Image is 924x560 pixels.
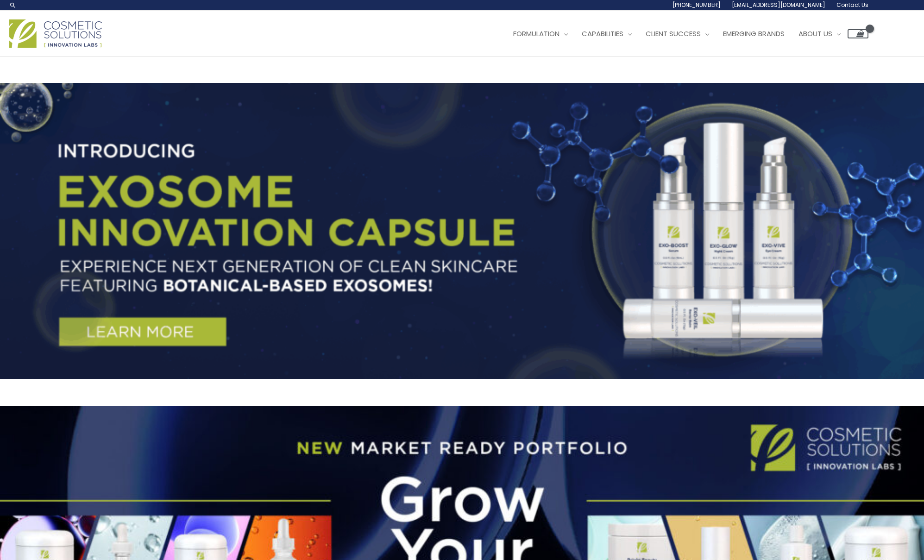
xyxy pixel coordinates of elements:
[836,1,868,9] span: Contact Us
[9,19,102,48] img: Cosmetic Solutions Logo
[499,20,868,48] nav: Site Navigation
[9,1,17,9] a: Search icon link
[848,29,868,38] a: View Shopping Cart, empty
[575,20,639,48] a: Capabilities
[639,20,716,48] a: Client Success
[513,29,559,38] span: Formulation
[506,20,575,48] a: Formulation
[582,29,623,38] span: Capabilities
[792,20,848,48] a: About Us
[716,20,792,48] a: Emerging Brands
[673,1,721,9] span: [PHONE_NUMBER]
[798,29,832,38] span: About Us
[732,1,825,9] span: [EMAIL_ADDRESS][DOMAIN_NAME]
[646,29,701,38] span: Client Success
[723,29,785,38] span: Emerging Brands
